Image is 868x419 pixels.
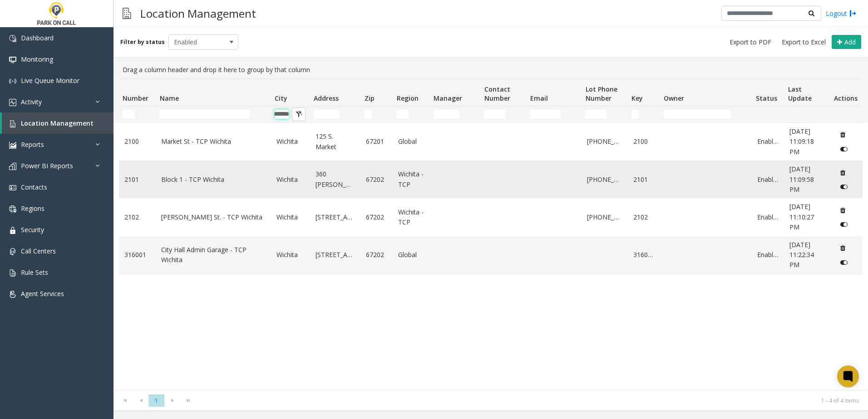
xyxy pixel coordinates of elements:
[398,250,424,260] a: Global
[844,38,856,46] span: Add
[123,2,131,24] img: pageIcon
[789,202,824,232] a: [DATE] 11:10:27 PM
[161,136,266,146] a: Market St - TCP Wichita
[849,9,857,18] img: logout
[276,250,305,260] a: Wichita
[366,175,387,185] a: 67202
[9,227,16,234] img: 'icon'
[434,110,459,119] input: Manager Filter
[430,106,481,122] td: Manager Filter
[788,85,812,102] span: Last Update
[836,255,853,269] button: Disable
[316,169,355,190] a: 360 [PERSON_NAME]
[633,175,655,185] a: 2101
[726,36,775,49] button: Export to PDF
[587,136,622,146] a: [PHONE_NUMBER]
[161,245,266,265] a: City Hall Admin Garage - TCP Wichita
[664,94,684,102] span: Owner
[9,78,16,85] img: 'icon'
[397,94,419,102] span: Region
[119,61,863,78] div: Drag a column header and drop it here to group by that column
[9,99,16,106] img: 'icon'
[275,94,287,102] span: City
[434,94,462,102] span: Manager
[752,79,784,106] th: Status
[119,106,156,122] td: Number Filter
[316,250,355,260] a: [STREET_ADDRESS]
[21,119,94,127] span: Location Management
[9,163,16,170] img: 'icon'
[161,212,266,222] a: [PERSON_NAME] St. - TCP Wichita
[202,397,859,404] kendo-pager-info: 1 - 4 of 4 items
[633,212,655,222] a: 2102
[757,212,779,222] a: Enabled
[21,225,44,234] span: Security
[633,250,655,260] a: 316001
[366,250,387,260] a: 67202
[276,212,305,222] a: Wichita
[21,204,44,213] span: Regions
[582,106,627,122] td: Lot Phone Number Filter
[757,136,779,146] a: Enabled
[789,127,824,157] a: [DATE] 11:09:18 PM
[628,106,660,122] td: Key Filter
[836,180,853,194] button: Disable
[124,250,150,260] a: 316001
[160,94,179,102] span: Name
[633,136,655,146] a: 2100
[314,110,340,119] input: Address Filter
[830,79,863,106] th: Actions
[631,110,639,119] input: Key Filter
[789,127,814,156] span: [DATE] 11:09:18 PM
[757,175,779,185] a: Enabled
[826,9,857,18] a: Logout
[752,106,784,122] td: Status Filter
[484,110,505,119] input: Contact Number Filter
[123,110,135,119] input: Number Filter
[366,212,387,222] a: 67202
[9,248,16,255] img: 'icon'
[159,110,250,119] input: Name Filter
[113,78,868,390] div: Data table
[398,207,424,228] a: Wichita - TCP
[9,269,16,277] img: 'icon'
[120,38,165,46] label: Filter by status
[364,110,372,119] input: Zip Filter
[660,106,752,122] td: Owner Filter
[393,106,429,122] td: Region Filter
[836,165,850,180] button: Delete
[757,250,779,260] a: Enabled
[21,247,56,255] span: Call Centers
[275,110,289,119] input: City Filter
[527,106,582,122] td: Email Filter
[156,106,271,122] td: Name Filter
[9,35,16,42] img: 'icon'
[21,183,47,191] span: Contacts
[586,85,617,102] span: Lot Phone Number
[316,212,355,222] a: [STREET_ADDRESS]
[789,240,814,269] span: [DATE] 11:22:34 PM
[9,56,16,63] img: 'icon'
[789,202,814,231] span: [DATE] 11:10:27 PM
[832,35,861,49] button: Add
[789,240,824,270] a: [DATE] 11:22:34 PM
[21,76,79,85] span: Live Queue Monitor
[836,217,853,232] button: Disable
[314,94,339,102] span: Address
[836,241,850,255] button: Delete
[21,34,54,42] span: Dashboard
[587,212,622,222] a: [PHONE_NUMBER]
[530,110,561,119] input: Email Filter
[21,140,44,149] span: Reports
[271,106,310,122] td: City Filter
[21,55,53,63] span: Monitoring
[9,120,16,127] img: 'icon'
[836,142,853,156] button: Disable
[587,175,622,185] a: [PHONE_NUMBER]
[124,212,150,222] a: 2102
[21,289,64,298] span: Agent Services
[9,184,16,191] img: 'icon'
[9,141,16,149] img: 'icon'
[782,38,826,47] span: Export to Excel
[123,94,148,102] span: Number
